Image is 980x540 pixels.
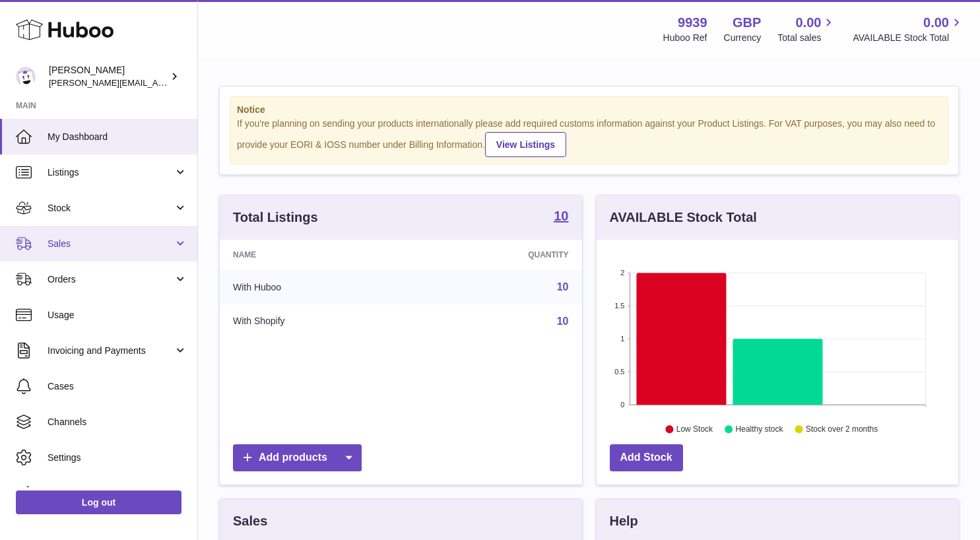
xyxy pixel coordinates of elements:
text: 2 [620,269,624,277]
div: If you're planning on sending your products internationally please add required customs informati... [237,118,941,157]
a: Add products [233,444,362,471]
a: 0.00 AVAILABLE Stock Total [853,14,964,44]
span: [PERSON_NAME][EMAIL_ADDRESS][DOMAIN_NAME] [49,77,265,88]
strong: GBP [733,14,761,32]
span: My Dashboard [48,131,187,143]
th: Quantity [415,240,582,270]
h3: Sales [233,512,267,530]
td: With Shopify [220,304,415,339]
text: Healthy stock [735,424,783,434]
span: Total sales [777,32,836,44]
a: 0.00 Total sales [777,14,836,44]
a: 10 [554,209,568,225]
span: Stock [48,202,174,215]
span: 0.00 [796,14,822,32]
text: 1 [620,335,624,343]
text: 0 [620,401,624,409]
span: Listings [48,166,174,179]
span: Channels [48,416,187,428]
span: Cases [48,380,187,393]
th: Name [220,240,415,270]
span: Returns [48,487,187,500]
td: With Huboo [220,270,415,304]
text: Stock over 2 months [806,424,878,434]
a: 10 [557,281,569,292]
a: Log out [16,490,181,514]
a: View Listings [485,132,566,157]
a: 10 [557,316,569,327]
h3: Help [610,512,638,530]
strong: 9939 [678,14,707,32]
span: Settings [48,452,187,464]
a: Add Stock [610,444,683,471]
span: Orders [48,273,174,286]
h3: AVAILABLE Stock Total [610,209,757,226]
text: 0.5 [614,368,624,376]
text: 1.5 [614,302,624,310]
span: Sales [48,238,174,250]
img: tommyhardy@hotmail.com [16,67,36,86]
div: [PERSON_NAME] [49,64,168,89]
h3: Total Listings [233,209,318,226]
div: Huboo Ref [663,32,707,44]
span: Usage [48,309,187,321]
strong: 10 [554,209,568,222]
span: Invoicing and Payments [48,345,174,357]
strong: Notice [237,104,941,116]
div: Currency [724,32,762,44]
text: Low Stock [676,424,713,434]
span: 0.00 [923,14,949,32]
span: AVAILABLE Stock Total [853,32,964,44]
